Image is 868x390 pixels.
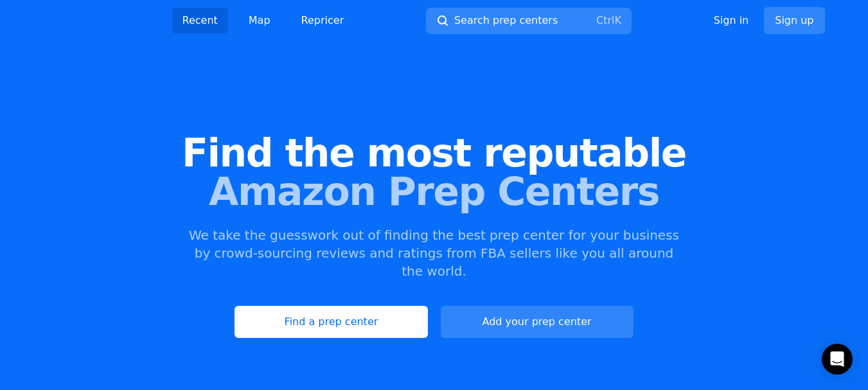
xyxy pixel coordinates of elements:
a: Sign in [714,13,749,28]
a: Map [238,8,281,33]
span: Search prep centers [454,13,558,28]
a: Add your prep center [441,306,633,338]
kbd: K [614,14,621,26]
a: Repricer [291,8,355,33]
p: We take the guesswork out of finding the best prep center for your business by crowd-sourcing rev... [188,226,681,280]
a: Find a prep center [235,306,427,338]
a: Recent [172,8,228,33]
img: PrepCenter [44,12,146,30]
span: Find the most reputable [21,134,847,172]
button: Search prep centersCtrlK [426,8,632,34]
a: Sign up [764,7,824,34]
div: Open Intercom Messenger [822,344,853,375]
span: Amazon Prep Centers [21,172,847,211]
kbd: Ctrl [596,14,614,26]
